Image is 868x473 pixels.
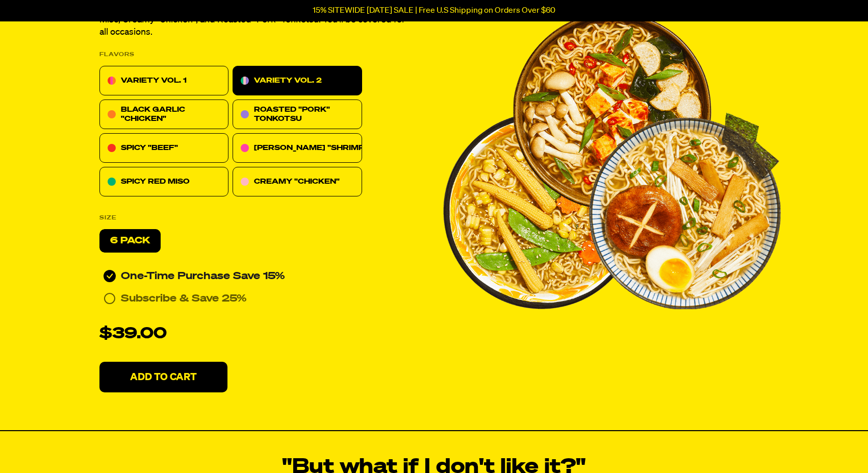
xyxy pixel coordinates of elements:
[254,74,322,87] p: VARIETY VOL. 2
[254,176,340,188] p: CREAMY "CHICKEN"
[121,271,285,281] span: One-Time Purchase Save 15%
[121,176,190,188] p: SPICY RED MISO
[241,144,249,152] img: 0be15cd5-tom-youm-shrimp.svg
[241,178,249,186] img: c10dfa8e-creamy-chicken.svg
[233,66,362,95] div: VARIETY VOL. 2
[108,144,116,152] img: 7abd0c97-spicy-beef.svg
[233,167,362,196] div: CREAMY "CHICKEN"
[254,106,330,122] span: ROASTED "PORK" TONKOTSU
[254,142,368,154] p: [PERSON_NAME] "SHRIMP"
[443,12,781,309] img: Batch2_Variety_Pack_Group_Bowl_Image_min.png
[108,178,116,186] img: fc2c7a02-spicy-red-miso.svg
[99,99,228,129] div: BLACK GARLIC "CHICKEN"
[241,77,249,85] img: icon-variety-vol2.svg
[241,110,249,118] img: 57ed4456-roasted-pork-tonkotsu.svg
[121,74,187,87] p: VARIETY VOL. 1
[110,236,150,245] span: 6 Pack
[99,133,228,163] div: SPICY "BEEF"
[108,110,116,118] img: icon-black-garlic-chicken.svg
[233,99,362,129] div: ROASTED "PORK" TONKOTSU
[99,322,167,346] p: $39.00
[99,48,135,61] p: FLAVORS
[99,362,227,392] button: Add To Cart
[121,292,247,305] p: Subscribe & Save 25%
[130,372,197,382] p: Add To Cart
[99,212,117,224] p: SIZE
[121,106,185,122] span: BLACK GARLIC "CHICKEN"
[121,142,178,154] p: SPICY "BEEF"
[99,167,228,196] div: SPICY RED MISO
[99,66,228,95] div: VARIETY VOL. 1
[233,133,362,163] div: [PERSON_NAME] "SHRIMP"
[108,77,116,85] img: icon-variety-vol-1.svg
[313,6,555,15] p: 15% SITEWIDE [DATE] SALE | Free U.S Shipping on Orders Over $60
